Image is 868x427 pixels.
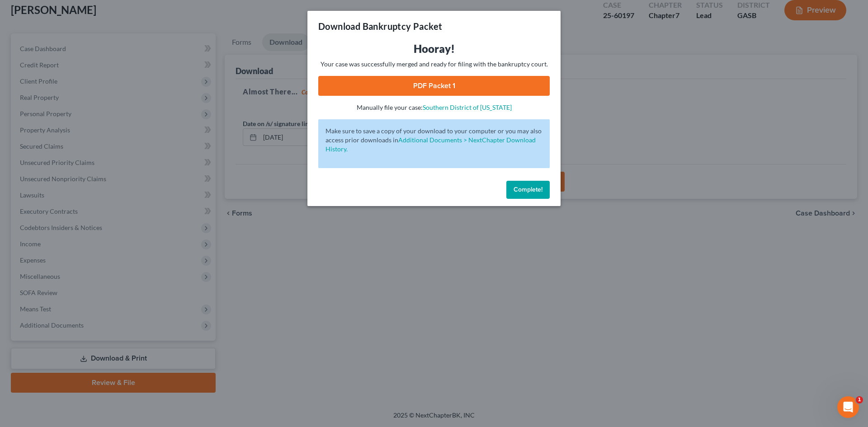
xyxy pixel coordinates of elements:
[318,20,442,33] h3: Download Bankruptcy Packet
[318,103,550,112] p: Manually file your case:
[325,136,536,153] a: Additional Documents > NextChapter Download History.
[837,396,859,418] iframe: Intercom live chat
[318,76,550,96] a: PDF Packet 1
[506,181,550,199] button: Complete!
[318,42,550,56] h3: Hooray!
[325,127,542,154] p: Make sure to save a copy of your download to your computer or you may also access prior downloads in
[423,103,512,111] a: Southern District of [US_STATE]
[514,186,542,193] span: Complete!
[318,60,550,69] p: Your case was successfully merged and ready for filing with the bankruptcy court.
[856,396,863,404] span: 1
